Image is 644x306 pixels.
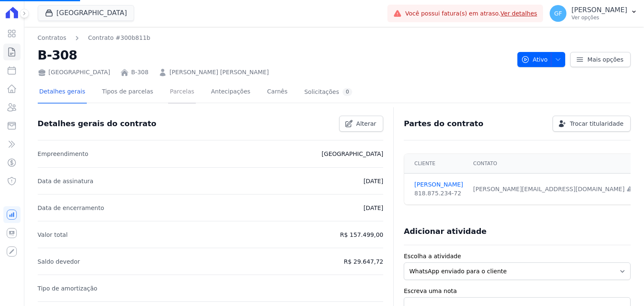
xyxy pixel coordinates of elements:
[364,203,383,213] p: [DATE]
[521,52,548,67] span: Ativo
[570,119,623,128] span: Trocar titularidade
[169,68,269,77] a: [PERSON_NAME] [PERSON_NAME]
[571,6,627,14] p: [PERSON_NAME]
[38,176,93,186] p: Data de assinatura
[38,119,156,129] h3: Detalhes gerais do contrato
[38,230,68,240] p: Valor total
[404,226,486,236] h3: Adicionar atividade
[38,5,134,21] button: [GEOGRAPHIC_DATA]
[38,34,511,42] nav: Breadcrumb
[414,189,463,198] div: 818.875.234-72
[571,14,627,21] p: Ver opções
[209,81,252,104] a: Antecipações
[501,10,538,17] a: Ver detalhes
[405,9,537,18] span: Você possui fatura(s) em atraso.
[38,68,110,77] div: [GEOGRAPHIC_DATA]
[303,81,354,104] a: Solicitações0
[364,176,383,186] p: [DATE]
[88,34,151,42] a: Contrato #300b811b
[322,149,383,159] p: [GEOGRAPHIC_DATA]
[38,203,104,213] p: Data de encerramento
[344,257,383,267] p: R$ 29.647,72
[587,55,623,64] span: Mais opções
[38,257,80,267] p: Saldo devedor
[265,81,289,104] a: Carnês
[131,68,148,77] a: B-308
[404,252,631,261] label: Escolha a atividade
[553,116,631,132] a: Trocar titularidade
[339,116,384,132] a: Alterar
[554,10,562,16] span: GF
[414,180,463,189] a: [PERSON_NAME]
[543,2,644,25] button: GF [PERSON_NAME] Ver opções
[356,119,377,128] span: Alterar
[404,119,483,129] h3: Partes do contrato
[38,283,98,293] p: Tipo de amortização
[404,154,468,174] th: Cliente
[517,52,566,67] button: Ativo
[570,52,631,67] a: Mais opções
[343,88,353,96] div: 0
[340,230,383,240] p: R$ 157.499,00
[473,185,633,194] div: [PERSON_NAME][EMAIL_ADDRESS][DOMAIN_NAME]
[38,46,511,65] h2: B-308
[304,88,353,96] div: Solicitações
[38,34,151,42] nav: Breadcrumb
[38,34,66,42] a: Contratos
[468,154,638,174] th: Contato
[100,81,155,104] a: Tipos de parcelas
[38,81,87,104] a: Detalhes gerais
[168,81,196,104] a: Parcelas
[38,149,88,159] p: Empreendimento
[404,287,631,296] label: Escreva uma nota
